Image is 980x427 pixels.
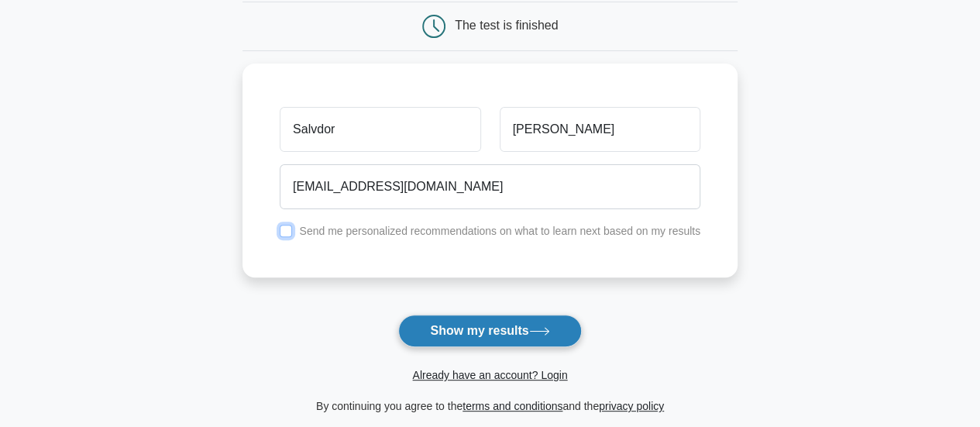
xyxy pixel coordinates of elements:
input: Last name [500,107,700,152]
label: Send me personalized recommendations on what to learn next based on my results [299,225,700,237]
a: terms and conditions [462,400,562,412]
a: privacy policy [599,400,664,412]
input: First name [280,107,480,152]
input: Email [280,164,700,209]
button: Show my results [398,315,581,347]
div: The test is finished [455,19,558,32]
a: Already have an account? Login [412,369,567,381]
div: By continuing you agree to the and the [233,397,747,415]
